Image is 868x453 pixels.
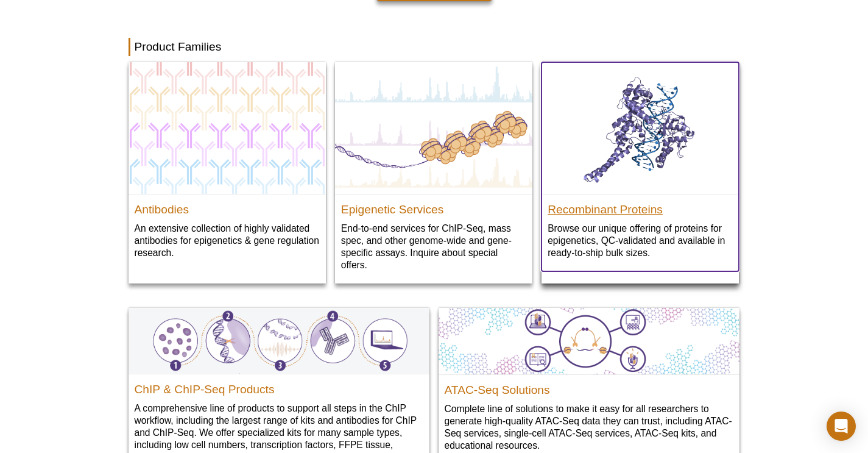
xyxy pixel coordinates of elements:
p: Browse our unique offering of proteins for epigenetics, QC-validated and available in ready-to-sh... [548,222,733,259]
div: Open Intercom Messenger [827,412,856,441]
img: Active Motif [129,308,429,374]
p: End-to-end services for ChIP‑Seq, mass spec, and other genome-wide and gene-specific assays. Inqu... [341,222,526,271]
a: Custom Services Epigenetic Services End-to-end services for ChIP‑Seq, mass spec, and other genome... [335,62,532,284]
h2: Epigenetic Services [341,198,526,216]
img: Antibodies for Epigenetics [129,62,326,194]
a: Antibodies for Epigenetics Antibodies An extensive collection of highly validated antibodies for ... [129,62,326,271]
a: Recombinant Proteins Recombinant Proteins Browse our unique offering of proteins for epigenetics,... [542,62,739,271]
h2: Product Families [129,38,740,56]
h2: ChIP & ChIP-Seq Products [135,377,423,396]
h2: ATAC-Seq Solutions [445,378,733,396]
h2: Recombinant Proteins [548,198,733,216]
h2: Antibodies [135,198,320,216]
img: Recombinant Proteins [542,62,739,194]
img: Custom Services [335,62,532,194]
img: ATAC-Seq Solutions [439,308,739,374]
p: An extensive collection of highly validated antibodies for epigenetics & gene regulation research. [135,222,320,259]
p: Complete line of solutions to make it easy for all researchers to generate high-quality ATAC-Seq ... [445,402,733,452]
